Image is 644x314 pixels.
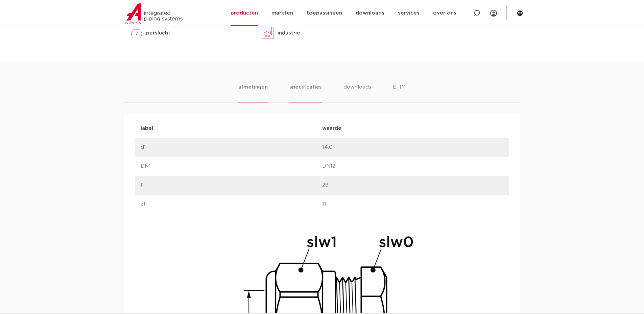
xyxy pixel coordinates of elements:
p: z1 [141,200,322,208]
p: 14,0 [322,143,504,151]
li: specificaties [289,83,322,102]
p: 28 [322,181,504,189]
p: d1 [141,143,322,151]
p: 11 [322,200,504,208]
p: l1 [141,181,322,189]
p: DN1 [141,162,322,170]
li: downloads [343,83,371,102]
li: ETIM [393,83,406,102]
img: perslucht [130,26,143,40]
p: perslucht [146,29,170,37]
img: industrie [261,26,275,40]
p: label [141,124,322,132]
p: waarde [322,124,504,132]
p: industrie [278,29,300,37]
p: DN12 [322,162,504,170]
li: afmetingen [238,83,268,102]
